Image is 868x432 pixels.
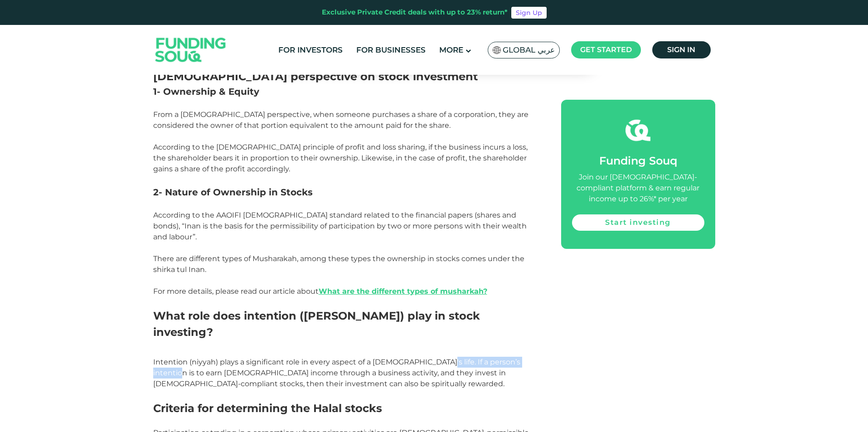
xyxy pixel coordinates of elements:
[599,154,677,167] span: Funding Souq
[153,187,313,198] span: 2- Nature of Ownership in Stocks
[493,46,501,54] img: SA Flag
[146,27,235,73] img: Logo
[503,45,555,55] span: Global عربي
[322,7,508,18] div: Exclusive Private Credit deals with up to 23% return*
[153,86,259,97] span: 1- Ownership & Equity
[319,287,487,296] a: What are the different types of musharkah?
[153,70,478,83] span: [DEMOGRAPHIC_DATA] perspective on stock investment
[580,45,632,54] span: Get started
[153,358,520,388] span: Intention (niyyah) plays a significant role in every aspect of a [DEMOGRAPHIC_DATA]'s life. If a ...
[153,211,527,241] span: According to the AAOIFI [DEMOGRAPHIC_DATA] standard related to the financial papers (shares and b...
[511,7,547,19] a: Sign Up
[153,143,528,173] span: According to the [DEMOGRAPHIC_DATA] principle of profit and loss sharing, if the business incurs ...
[153,402,382,415] span: Criteria for determining the Halal stocks
[439,45,463,54] span: More
[572,214,704,231] a: Start investing
[626,118,650,143] img: fsicon
[572,172,704,204] div: Join our [DEMOGRAPHIC_DATA]-compliant platform & earn regular income up to 26%* per year
[153,110,529,130] span: From a [DEMOGRAPHIC_DATA] perspective, when someone purchases a share of a corporation, they are ...
[153,309,480,339] span: What role does intention ([PERSON_NAME]) play in stock investing?
[354,43,428,58] a: For Businesses
[153,254,524,296] span: There are different types of Musharakah, among these types the ownership in stocks comes under th...
[276,43,345,58] a: For Investors
[667,45,695,54] span: Sign in
[652,41,711,58] a: Sign in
